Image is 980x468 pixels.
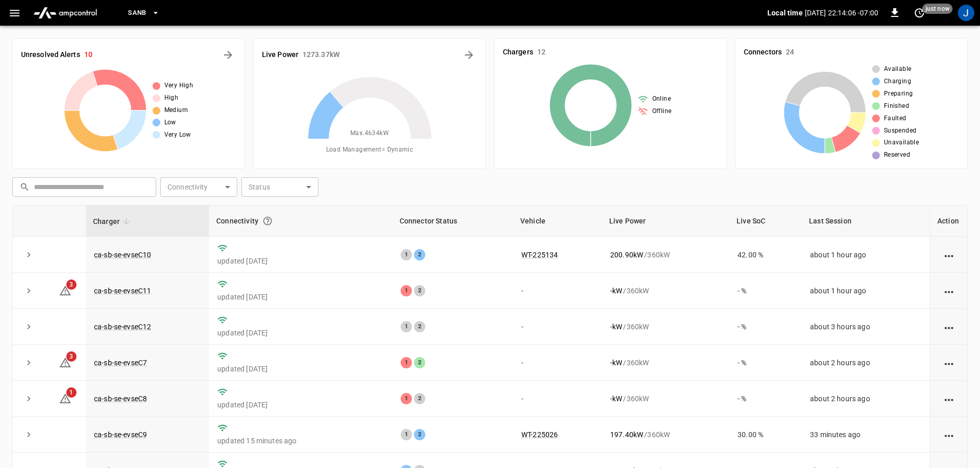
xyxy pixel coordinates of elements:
[414,249,425,260] div: 2
[217,292,384,302] p: updated [DATE]
[503,47,533,58] h6: Chargers
[943,394,955,404] div: action cell options
[930,205,967,237] th: Action
[802,381,930,417] td: about 2 hours ago
[164,81,194,91] span: Very High
[521,251,558,259] a: WT-225134
[401,393,412,404] div: 1
[943,322,955,332] div: action cell options
[392,205,513,237] th: Connector Status
[461,47,477,63] button: Energy Overview
[94,395,147,403] a: ca-sb-se-evseC8
[217,400,384,410] p: updated [DATE]
[59,286,71,294] a: 3
[216,212,385,230] div: Connectivity
[94,323,151,331] a: ca-sb-se-evseC12
[610,358,721,368] div: / 360 kW
[786,47,794,58] h6: 24
[217,436,384,446] p: updated 15 minutes ago
[802,237,930,273] td: about 1 hour ago
[66,279,77,290] span: 3
[414,285,425,296] div: 2
[884,150,910,160] span: Reserved
[729,417,802,453] td: 30.00 %
[943,429,955,440] div: action cell options
[21,247,36,263] button: expand row
[729,309,802,345] td: - %
[767,8,803,18] p: Local time
[521,430,558,439] a: WT-225026
[66,387,77,398] span: 1
[911,5,928,21] button: set refresh interval
[414,357,425,368] div: 2
[401,249,412,260] div: 1
[802,205,930,237] th: Last Session
[401,321,412,332] div: 1
[164,118,176,128] span: Low
[21,283,36,298] button: expand row
[513,309,602,345] td: -
[729,345,802,381] td: - %
[884,114,907,124] span: Faulted
[884,126,917,136] span: Suspended
[401,357,412,368] div: 1
[610,286,721,296] div: / 360 kW
[94,287,151,295] a: ca-sb-se-evseC11
[128,7,146,19] span: SanB
[414,321,425,332] div: 2
[66,351,77,362] span: 3
[93,215,133,228] span: Charger
[21,355,36,370] button: expand row
[729,273,802,309] td: - %
[513,381,602,417] td: -
[729,205,802,237] th: Live SoC
[21,319,36,334] button: expand row
[164,93,179,103] span: High
[610,322,721,332] div: / 360 kW
[258,212,277,230] button: Connection between the charger and our software.
[610,250,643,260] p: 200.90 kW
[922,4,953,14] span: just now
[802,417,930,453] td: 33 minutes ago
[164,130,191,140] span: Very Low
[943,250,955,260] div: action cell options
[59,358,71,366] a: 3
[729,237,802,273] td: 42.00 %
[652,94,671,104] span: Online
[610,286,622,296] p: - kW
[943,286,955,296] div: action cell options
[513,345,602,381] td: -
[59,394,71,402] a: 1
[217,364,384,374] p: updated [DATE]
[401,285,412,296] div: 1
[610,358,622,368] p: - kW
[220,47,236,63] button: All Alerts
[164,105,188,116] span: Medium
[802,309,930,345] td: about 3 hours ago
[884,89,913,99] span: Preparing
[610,429,643,440] p: 197.40 kW
[602,205,729,237] th: Live Power
[29,3,101,23] img: ampcontrol.io logo
[326,145,413,155] span: Load Management = Dynamic
[884,101,909,111] span: Finished
[537,47,545,58] h6: 12
[94,251,151,259] a: ca-sb-se-evseC10
[414,393,425,404] div: 2
[884,64,912,74] span: Available
[124,3,164,23] button: SanB
[652,106,672,117] span: Offline
[610,429,721,440] div: / 360 kW
[94,430,147,439] a: ca-sb-se-evseC9
[303,49,340,61] h6: 1273.37 kW
[21,49,80,61] h6: Unresolved Alerts
[802,273,930,309] td: about 1 hour ago
[21,427,36,442] button: expand row
[262,49,298,61] h6: Live Power
[217,256,384,266] p: updated [DATE]
[805,8,878,18] p: [DATE] 22:14:06 -07:00
[884,138,919,148] span: Unavailable
[744,47,782,58] h6: Connectors
[21,391,36,406] button: expand row
[513,205,602,237] th: Vehicle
